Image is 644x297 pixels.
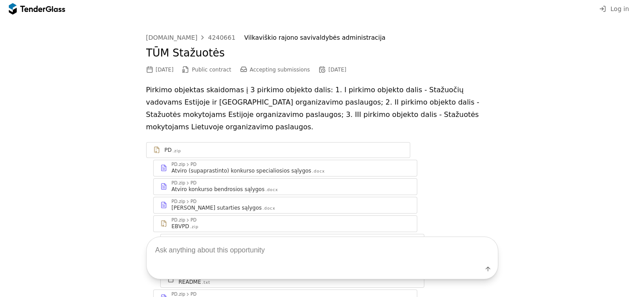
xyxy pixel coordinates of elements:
div: .docx [265,187,278,193]
div: Atviro konkurso bendrosios sąlygos [172,186,265,193]
a: PD.zipPDEBVPD.zip [153,215,417,232]
p: Pirkimo objektas skaidomas į 3 pirkimo objekto dalis: 1. I pirkimo objekto dalis - Stažuočių vado... [146,84,498,133]
div: [DOMAIN_NAME] [146,34,198,41]
a: PD.zip [146,142,410,158]
div: Vilkaviškio rajono savivaldybės administracija [244,34,489,41]
button: Log in [596,4,632,15]
div: [DATE] [156,67,174,73]
div: PD.zip [172,181,185,185]
a: PD.zipPD[PERSON_NAME] sutarties sąlygos.docx [153,197,417,214]
div: PD [191,181,197,185]
span: Public contract [192,67,231,73]
a: PD.zipPDAtviro (supaprastinto) konkurso specialiosios sąlygos.docx [153,160,417,177]
div: PD [165,147,172,154]
div: .zip [173,148,181,154]
a: PD.zipPDAtviro konkurso bendrosios sąlygos.docx [153,178,417,195]
div: 4240661 [208,34,235,41]
div: .docx [263,206,276,211]
div: PD.zip [172,218,185,222]
div: PD.zip [172,199,185,204]
div: Atviro (supaprastinto) konkurso specialiosios sąlygos [172,167,312,174]
div: PD [191,162,197,167]
a: [DOMAIN_NAME]4240661 [146,34,236,41]
div: PD [191,218,197,222]
div: [PERSON_NAME] sutarties sąlygos [172,204,262,211]
div: PD [191,199,197,204]
div: [DATE] [328,67,346,73]
span: Log in [611,5,629,12]
span: Accepting submissions [250,67,310,73]
h2: TŪM Stažuotės [146,46,498,61]
div: PD.zip [172,162,185,167]
div: .docx [312,169,325,174]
